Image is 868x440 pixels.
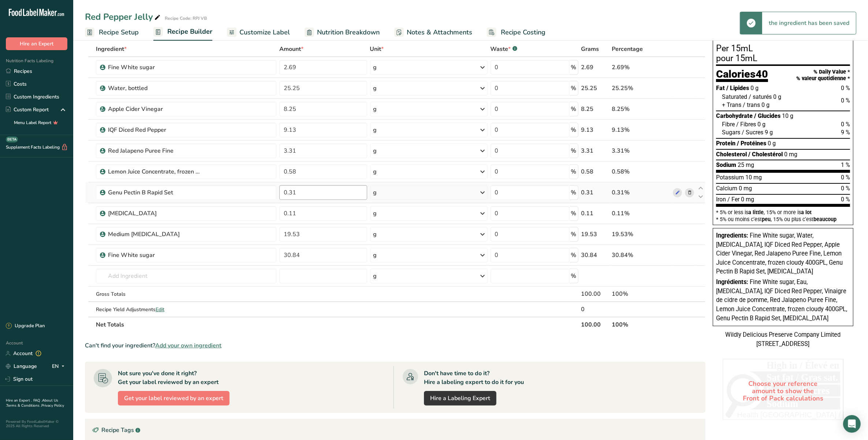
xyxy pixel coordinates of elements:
[373,251,377,260] div: g
[612,63,670,72] div: 2.69%
[723,359,843,423] div: Choose your reference amount to show the Front of Pack calculations
[373,63,377,72] div: g
[373,230,377,239] div: g
[727,196,740,203] span: / Fer
[761,101,770,108] span: 0 g
[96,290,276,298] div: Gross Totals
[738,161,754,168] span: 25 mg
[813,216,837,222] span: beaucoup
[6,37,67,50] button: Hire an Expert
[782,112,793,119] span: 10 g
[841,129,850,136] span: 9 %
[612,188,670,197] div: 0.31%
[227,24,290,41] a: Customize Label
[581,45,599,53] span: Grams
[581,290,609,298] div: 100.00
[765,129,773,136] span: 9 g
[108,84,200,93] div: Water, bottled
[165,15,207,22] div: Recipe Code: RPJ VB
[716,185,737,192] span: Calcium
[757,121,765,128] span: 0 g
[736,121,756,128] span: / Fibres
[317,27,380,37] span: Nutrition Breakdown
[749,93,772,100] span: / saturés
[118,391,230,406] button: Get your label reviewed by an expert
[581,146,609,155] div: 3.31
[612,126,670,134] div: 9.13%
[773,93,781,100] span: 0 g
[96,306,276,313] div: Recipe Yield Adjustments
[716,279,847,321] span: Fine White sugar, Eau, [MEDICAL_DATA], IQF Diced Red Pepper, Vinaigre de cidre de pomme, Red Jala...
[843,415,861,433] div: Open Intercom Messenger
[768,140,776,147] span: 0 g
[716,140,735,147] span: Protein
[305,24,380,41] a: Nutrition Breakdown
[373,167,377,176] div: g
[612,45,643,53] span: Percentage
[108,126,200,134] div: IQF Diced Red Pepper
[841,161,850,168] span: 1 %
[739,185,752,192] span: 0 mg
[407,27,472,37] span: Notes & Attachments
[581,167,609,176] div: 0.58
[716,18,850,43] h1: Nutrition Facts Valeur nutritive
[96,45,127,53] span: Ingredient
[612,105,670,113] div: 8.25%
[796,69,850,82] div: % Daily Value * % valeur quotidienne *
[581,63,609,72] div: 2.69
[581,105,609,113] div: 8.25
[722,121,735,128] span: Fibre
[801,209,812,215] span: a lot
[118,369,219,387] div: Not sure you've done it right? Get your label reviewed by an expert
[762,216,771,222] span: peu
[108,167,200,176] div: Lemon Juice Concentrate, frozen cloudy 400GPL
[716,69,768,82] div: Calories
[713,331,853,348] div: Wildly Delicious Preserve Company Limited [STREET_ADDRESS]
[373,272,377,280] div: g
[716,217,850,222] div: * 5% ou moins c’est , 15% ou plus c’est
[279,45,303,53] span: Amount
[373,126,377,134] div: g
[581,251,609,260] div: 30.84
[581,84,609,93] div: 25.25
[716,161,736,168] span: Sodium
[784,151,797,158] span: 0 mg
[373,209,377,218] div: g
[124,394,223,403] span: Get your label reviewed by an expert
[487,24,545,41] a: Recipe Costing
[373,84,377,93] div: g
[581,230,609,239] div: 19.53
[99,27,139,37] span: Recipe Setup
[581,305,609,314] div: 0
[612,146,670,155] div: 3.31%
[722,93,747,100] span: Saturated
[108,230,200,239] div: Medium [MEDICAL_DATA]
[373,105,377,113] div: g
[737,140,766,147] span: / Protéines
[108,146,200,155] div: Red Jalapeno Puree Fine
[612,167,670,176] div: 0.58%
[394,24,472,41] a: Notes & Attachments
[6,398,58,408] a: About Us .
[85,341,705,350] div: Can't find your ingredient?
[716,151,747,158] span: Cholesterol
[85,10,162,23] div: Red Pepper Jelly
[581,188,609,197] div: 0.31
[612,84,670,93] div: 25.25%
[108,63,200,72] div: Fine White sugar
[108,105,200,113] div: Apple Cider Vinegar
[6,398,32,403] a: Hire an Expert .
[33,398,42,403] a: FAQ .
[716,85,725,92] span: Fat
[716,232,748,239] span: Ingredients:
[424,369,524,387] div: Don't have time to do it? Hire a labeling expert to do it for you
[756,68,768,80] span: 40
[726,85,749,92] span: / Lipides
[754,112,781,119] span: / Glucides
[612,230,670,239] div: 19.53%
[155,341,221,350] span: Add your own ingredient
[108,188,200,197] div: Genu Pectin B Rapid Set
[716,196,726,203] span: Iron
[841,196,850,203] span: 0 %
[742,129,763,136] span: / Sucres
